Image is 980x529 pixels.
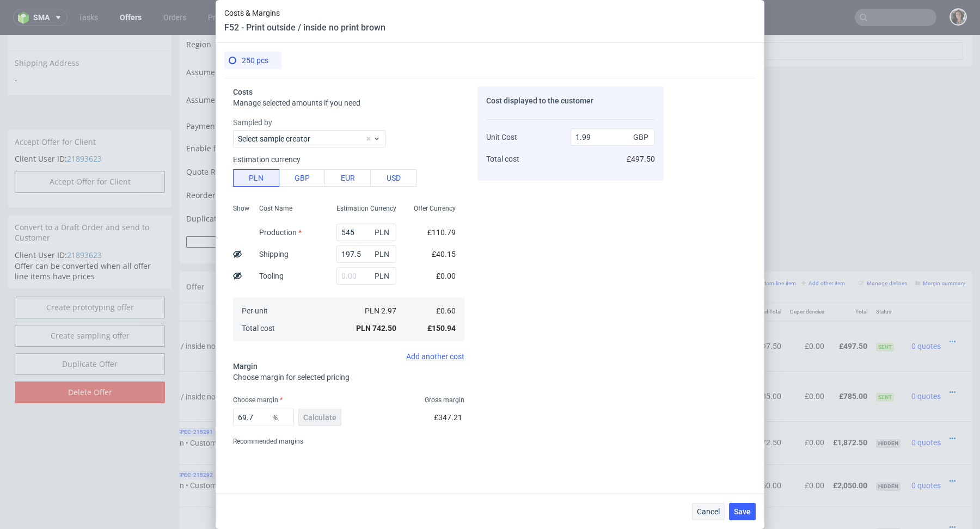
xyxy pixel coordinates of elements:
[486,155,519,163] span: Total cost
[743,286,786,336] td: £497.50
[15,318,165,340] a: Duplicate Offer
[829,429,872,472] td: £2,050.00
[15,136,165,158] button: Accept Offer for Client
[432,250,456,259] span: £40.15
[175,393,215,402] span: SPEC- 215291
[876,308,894,317] span: Sent
[175,436,215,445] span: SPEC- 215292
[743,336,786,386] td: £785.00
[259,204,292,213] span: Cost Name
[118,356,259,367] span: F52 - Print outside / inside no print. brown
[641,493,681,502] span: SPEC- 215293
[687,472,712,522] td: 250
[365,306,396,315] span: PLN 2.97
[786,336,829,386] td: £0.00
[687,429,712,472] td: 500
[743,268,786,286] th: Net Total
[259,228,302,237] label: Production
[425,396,464,404] span: Gross margin
[233,396,283,404] label: Choose margin
[737,245,796,251] small: Add custom line item
[786,386,829,429] td: £0.00
[356,324,396,333] span: PLN 742.50
[67,215,102,225] a: 21893623
[242,56,268,65] span: 250 pcs
[436,272,456,280] span: £0.00
[242,324,275,333] span: Total cost
[829,472,872,522] td: £1,802.50
[282,110,291,119] img: Hokodo
[186,201,320,213] button: Force CRM resync
[339,83,561,99] button: Single payment (default)
[872,268,907,286] th: Status
[186,54,336,82] td: Assumed delivery zipcode
[414,204,456,213] span: Offer Currency
[786,472,829,522] td: £0.00
[8,95,171,119] div: Accept Offer for Client
[347,176,554,192] input: Only numbers
[503,201,561,213] input: Save
[372,247,394,262] span: PLN
[876,358,894,367] span: Sent
[631,130,653,145] span: GBP
[15,290,165,312] a: Create sampling offer
[734,508,751,515] span: Save
[372,225,394,240] span: PLN
[486,96,593,105] span: Cost displayed to the customer
[911,446,941,455] span: 0 quotes
[242,306,268,315] span: Per unit
[592,8,963,25] input: Type to create new task
[8,215,171,254] div: Offer can be converted when all offer line items have prices
[876,404,901,413] span: hidden
[233,409,294,426] input: 0.00
[233,362,258,371] span: Margin
[15,119,165,130] p: Client User ID:
[15,215,165,226] p: Client User ID:
[427,324,456,333] span: £150.94
[259,250,289,259] label: Shipping
[687,286,712,336] td: 250
[743,386,786,429] td: £1,872.50
[372,268,394,284] span: PLN
[786,268,829,286] th: Dependencies
[324,169,371,187] button: EUR
[876,447,901,456] span: hidden
[687,268,712,286] th: Quant.
[186,248,204,256] span: Offer
[8,16,171,40] div: Shipping Address
[712,386,743,429] td: £7.49
[743,429,786,472] td: £2,050.00
[712,429,743,472] td: £4.10
[233,204,249,213] span: Show
[665,245,731,251] small: Add line item from VMA
[729,503,756,520] button: Save
[259,272,284,280] label: Tooling
[436,306,456,315] span: £0.60
[279,169,325,187] button: GBP
[224,9,385,17] span: Costs & Margins
[224,22,385,34] header: F52 - Print outside / inside no print brown
[238,134,310,143] label: Select sample creator
[186,153,336,175] td: Reorder
[687,386,712,429] td: 250
[424,358,463,366] span: SPEC- 216313
[427,228,456,237] span: £110.79
[370,169,416,187] button: USD
[801,245,845,251] small: Add other item
[233,169,279,187] button: PLN
[712,472,743,522] td: £7.21
[829,336,872,386] td: £785.00
[186,107,336,128] td: Enable flexible payments
[186,128,336,153] td: Quote Request ID
[118,434,683,468] div: Karton-Pak Cieszyn • Custom
[486,133,517,142] span: Unit Cost
[434,413,462,422] span: £347.21
[911,357,941,366] span: 0 quotes
[233,155,301,164] label: Estimation currency
[911,493,941,501] span: 0 quotes
[118,491,683,502] div: • Packhelp Zapier • Translation missing: en.zpkj.product.color_mode.print-color-hd-with-print-ins...
[609,245,659,251] small: Add PIM line item
[113,268,687,286] th: Name
[829,268,872,286] th: Total
[829,286,872,336] td: £497.50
